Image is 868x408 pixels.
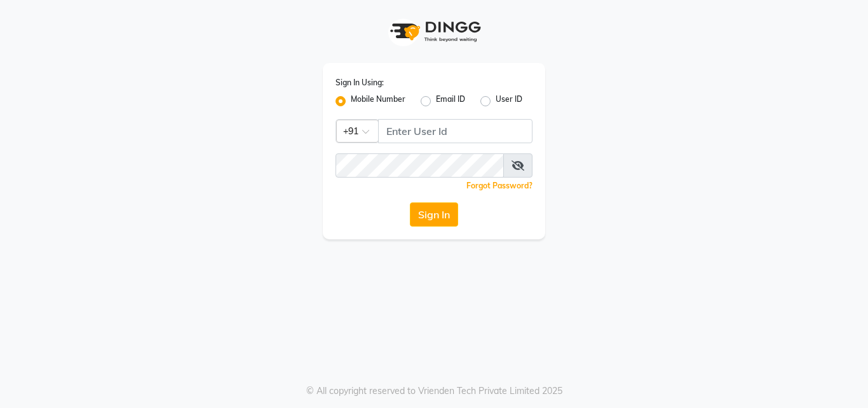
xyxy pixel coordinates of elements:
img: logo1.svg [383,13,485,50]
input: Username [378,119,532,143]
label: Sign In Using: [336,77,384,88]
a: Forgot Password? [466,181,532,190]
label: Mobile Number [351,94,405,109]
button: Sign In [410,202,458,227]
input: Username [336,153,504,178]
label: User ID [496,94,522,109]
label: Email ID [436,94,465,109]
